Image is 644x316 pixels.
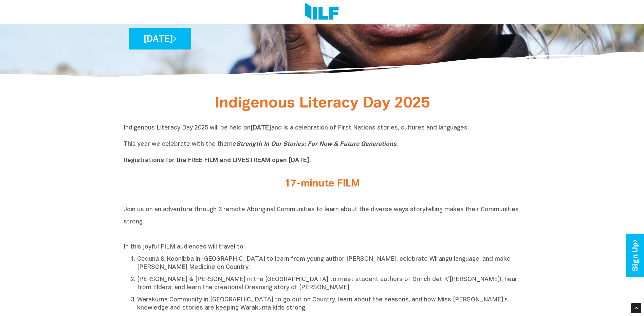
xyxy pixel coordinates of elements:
[124,124,521,165] p: Indigenous Literacy Day 2025 will be held on and is a celebration of First Nations stories, cultu...
[137,296,521,312] p: Warakurna Community in [GEOGRAPHIC_DATA] to go out on Country, learn about the seasons, and how M...
[124,207,519,225] span: Join us on an adventure through 3 remote Aboriginal Communities to learn about the diverse ways s...
[195,178,449,190] h2: 17-minute FILM
[129,28,191,50] a: [DATE]
[236,141,397,147] i: Strength In Our Stories: For Now & Future Generations
[631,303,641,313] div: Scroll Back to Top
[305,3,339,21] img: Logo
[215,97,430,111] span: Indigenous Literacy Day 2025
[124,158,311,163] b: Registrations for the FREE FILM and LIVESTREAM open [DATE].
[124,243,521,251] p: In this joyful FILM audiences will travel to:
[137,255,521,272] p: Ceduna & Koonibba in [GEOGRAPHIC_DATA] to learn from young author [PERSON_NAME], celebrate Wirang...
[137,276,521,292] p: [PERSON_NAME] & [PERSON_NAME] in the [GEOGRAPHIC_DATA] to meet student authors of Grinch det K’[P...
[251,125,271,131] b: [DATE]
